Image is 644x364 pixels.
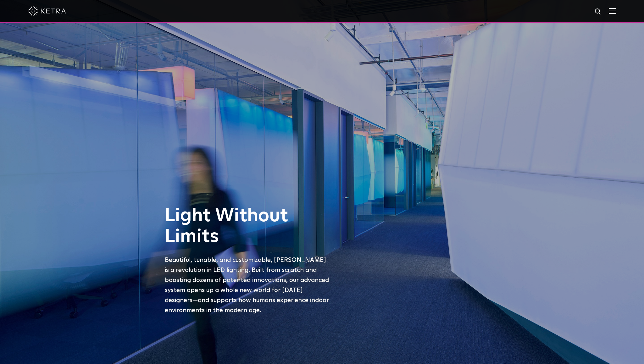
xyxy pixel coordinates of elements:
[609,8,616,14] img: Hamburger%20Nav.svg
[165,255,331,315] p: Beautiful, tunable, and customizable, [PERSON_NAME] is a revolution in LED lighting. Built from s...
[165,206,331,247] h1: Light Without Limits
[28,6,66,16] img: ketra-logo-2019-white
[165,297,329,313] span: —and supports how humans experience indoor environments in the modern age.
[594,8,602,16] img: search icon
